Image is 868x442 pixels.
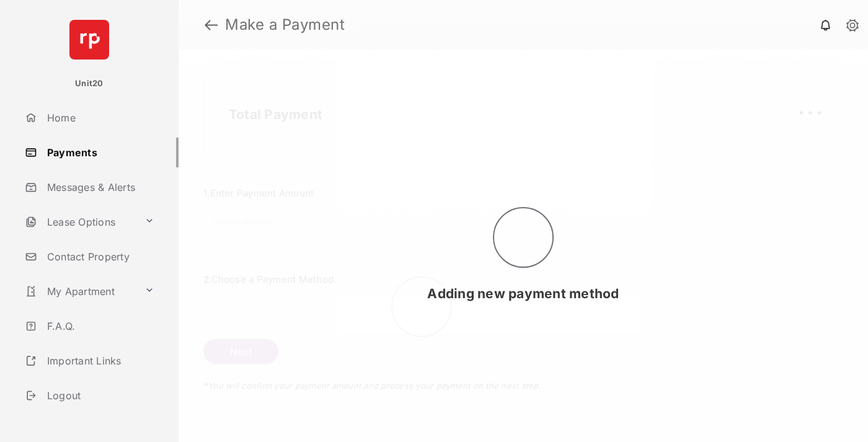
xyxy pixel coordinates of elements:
a: Logout [20,381,179,410]
a: Contact Property [20,242,179,272]
a: Home [20,103,179,133]
strong: Make a Payment [225,17,345,32]
a: Important Links [20,346,159,376]
a: Lease Options [20,207,139,237]
a: F.A.Q. [20,311,179,341]
span: Adding new payment method [427,286,619,301]
a: Payments [20,138,179,167]
p: Unit20 [75,77,104,90]
a: My Apartment [20,276,139,306]
img: svg+xml;base64,PHN2ZyB4bWxucz0iaHR0cDovL3d3dy53My5vcmcvMjAwMC9zdmciIHdpZHRoPSI2NCIgaGVpZ2h0PSI2NC... [69,20,109,60]
a: Messages & Alerts [20,172,179,202]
